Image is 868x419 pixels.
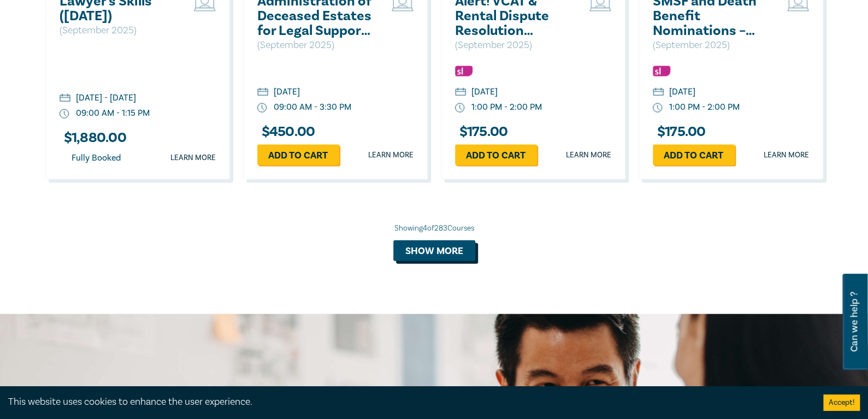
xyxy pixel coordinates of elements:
[455,145,537,166] a: Add to cart
[653,66,670,76] img: Substantive Law
[60,94,70,104] img: calendar
[76,107,150,120] div: 09:00 AM - 1:15 PM
[76,92,136,104] div: [DATE] - [DATE]
[653,103,663,113] img: watch
[60,131,126,145] h3: $ 1,880.00
[653,145,735,166] a: Add to cart
[60,151,133,166] div: Fully Booked
[368,150,414,161] a: Learn more
[669,86,695,98] div: [DATE]
[257,38,375,52] p: ( September 2025 )
[60,109,69,119] img: watch
[257,103,267,113] img: watch
[669,101,740,114] div: 1:00 PM - 2:00 PM
[849,280,859,363] span: Can we help ?
[455,66,473,76] img: Substantive Law
[170,152,216,163] a: Learn more
[60,23,177,38] p: ( September 2025 )
[764,150,809,161] a: Learn more
[653,88,664,98] img: calendar
[455,88,466,98] img: calendar
[274,101,351,114] div: 09:00 AM - 3:30 PM
[274,86,300,98] div: [DATE]
[653,38,770,52] p: ( September 2025 )
[823,394,860,411] button: Accept cookies
[257,88,268,98] img: calendar
[455,103,465,113] img: watch
[471,101,542,114] div: 1:00 PM - 2:00 PM
[393,240,475,261] button: Show more
[257,125,315,139] h3: $ 450.00
[471,86,498,98] div: [DATE]
[8,395,807,409] div: This website uses cookies to enhance the user experience.
[45,223,823,234] div: Showing 4 of 283 Courses
[455,125,508,139] h3: $ 175.00
[455,38,572,52] p: ( September 2025 )
[566,150,611,161] a: Learn more
[257,145,339,166] a: Add to cart
[653,125,706,139] h3: $ 175.00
